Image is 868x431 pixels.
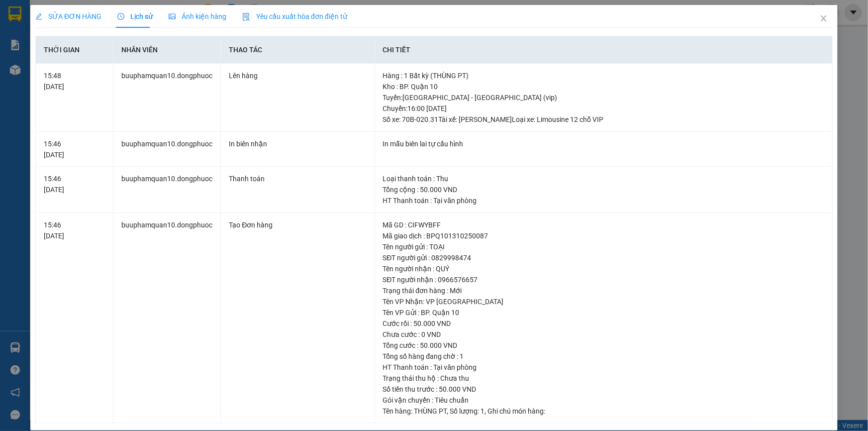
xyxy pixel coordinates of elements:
th: Thao tác [221,36,375,64]
span: Yêu cầu xuất hóa đơn điện tử [242,12,347,20]
span: THÙNG PT [414,407,447,415]
div: HT Thanh toán : Tại văn phòng [383,362,824,373]
th: Thời gian [36,36,113,64]
div: Số tiền thu trước : 50.000 VND [383,384,824,395]
div: SĐT người gửi : 0829998474 [383,252,824,263]
span: Ảnh kiện hàng [169,12,226,20]
span: picture [169,13,176,20]
td: buuphamquan10.dongphuoc [113,132,221,167]
div: 15:48 [DATE] [44,70,105,92]
button: Close [810,5,838,33]
div: Cước rồi : 50.000 VND [383,318,824,329]
div: In biên nhận [229,138,366,149]
div: SĐT người nhận : 0966576657 [383,274,824,285]
span: Lịch sử [117,12,153,20]
div: Tạo Đơn hàng [229,219,366,230]
th: Nhân viên [113,36,221,64]
td: buuphamquan10.dongphuoc [113,167,221,213]
div: 15:46 [DATE] [44,219,105,241]
span: close [820,14,828,22]
div: Hàng : 1 Bất kỳ (THÙNG PT) [383,70,824,81]
div: Tổng cộng : 50.000 VND [383,184,824,195]
div: Gói vận chuyển : Tiêu chuẩn [383,395,824,406]
div: Trạng thái thu hộ : Chưa thu [383,373,824,384]
td: buuphamquan10.dongphuoc [113,213,221,424]
div: Loại thanh toán : Thu [383,173,824,184]
div: HT Thanh toán : Tại văn phòng [383,195,824,206]
span: 1 [481,407,485,415]
span: edit [35,13,42,20]
div: Thanh toán [229,173,366,184]
div: Mã GD : CIFWYBFF [383,219,824,230]
td: buuphamquan10.dongphuoc [113,64,221,132]
div: Chưa cước : 0 VND [383,329,824,340]
div: 15:46 [DATE] [44,138,105,160]
th: Chi tiết [375,36,833,64]
div: Tổng cước : 50.000 VND [383,340,824,351]
div: Mã giao dịch : BPQ101310250087 [383,230,824,241]
div: 15:46 [DATE] [44,173,105,195]
div: Lên hàng [229,70,366,81]
div: Tên người nhận : QUÝ [383,263,824,274]
span: clock-circle [117,13,124,20]
div: Tên người gửi : TOẠI [383,241,824,252]
div: Tên VP Nhận: VP [GEOGRAPHIC_DATA] [383,296,824,307]
div: Trạng thái đơn hàng : Mới [383,285,824,296]
div: Tên VP Gửi : BP. Quận 10 [383,307,824,318]
span: SỬA ĐƠN HÀNG [35,12,101,20]
div: Kho : BP. Quận 10 [383,81,824,92]
div: In mẫu biên lai tự cấu hình [383,138,824,149]
div: Tên hàng: , Số lượng: , Ghi chú món hàng: [383,406,824,417]
div: Tuyến : [GEOGRAPHIC_DATA] - [GEOGRAPHIC_DATA] (vip) Chuyến: 16:00 [DATE] Số xe: 70B-020.31 Tài xế... [383,92,824,125]
img: icon [242,13,250,21]
div: Tổng số hàng đang chờ : 1 [383,351,824,362]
